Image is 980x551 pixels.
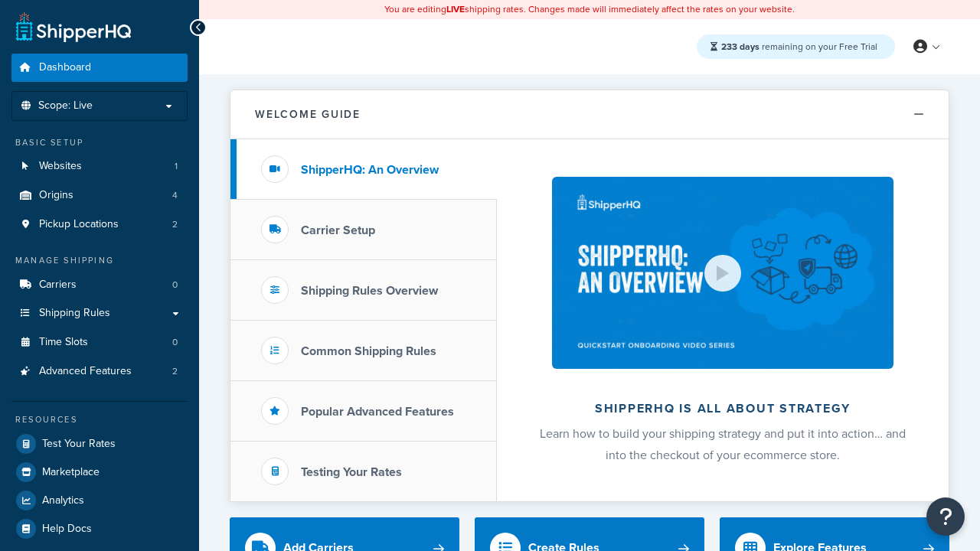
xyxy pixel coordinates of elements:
[255,109,361,120] h2: Welcome Guide
[11,54,188,82] a: Dashboard
[11,413,188,426] div: Resources
[11,357,188,386] a: Advanced Features2
[39,279,77,292] span: Carriers
[721,40,759,54] strong: 233 days
[537,402,908,416] h2: ShipperHQ is all about strategy
[301,405,454,419] h3: Popular Advanced Features
[301,284,438,298] h3: Shipping Rules Overview
[39,160,82,173] span: Websites
[11,299,188,328] a: Shipping Rules
[11,210,188,239] li: Pickup Locations
[39,218,119,231] span: Pickup Locations
[42,494,84,507] span: Analytics
[11,357,188,386] li: Advanced Features
[39,336,88,349] span: Time Slots
[446,2,465,16] b: LIVE
[172,336,178,349] span: 0
[301,163,439,177] h3: ShipperHQ: An Overview
[38,99,93,112] span: Scope: Live
[301,223,375,237] h3: Carrier Setup
[11,136,188,149] div: Basic Setup
[39,189,73,202] span: Origins
[42,523,92,536] span: Help Docs
[11,271,188,299] li: Carriers
[172,189,178,202] span: 4
[11,210,188,239] a: Pickup Locations2
[11,152,188,181] a: Websites1
[230,90,949,139] button: Welcome Guide
[39,365,132,378] span: Advanced Features
[11,181,188,210] li: Origins
[11,430,188,458] a: Test Your Rates
[11,458,188,486] a: Marketplace
[301,465,402,479] h3: Testing Your Rates
[172,279,178,292] span: 0
[11,254,188,267] div: Manage Shipping
[11,328,188,357] a: Time Slots0
[172,365,178,378] span: 2
[11,152,188,181] li: Websites
[39,61,91,74] span: Dashboard
[42,438,116,451] span: Test Your Rates
[552,177,893,369] img: ShipperHQ is all about strategy
[926,497,965,536] button: Open Resource Center
[540,425,906,464] span: Learn how to build your shipping strategy and put it into action… and into the checkout of your e...
[39,307,110,320] span: Shipping Rules
[301,344,436,358] h3: Common Shipping Rules
[11,271,188,299] a: Carriers0
[721,40,877,54] span: remaining on your Free Trial
[175,160,178,173] span: 1
[42,466,100,479] span: Marketplace
[11,181,188,210] a: Origins4
[172,218,178,231] span: 2
[11,515,188,543] a: Help Docs
[11,487,188,514] a: Analytics
[11,328,188,357] li: Time Slots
